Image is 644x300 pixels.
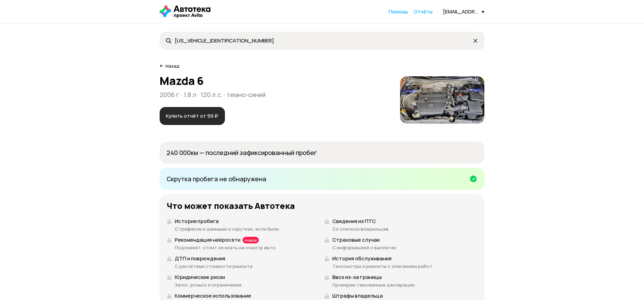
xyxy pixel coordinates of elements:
span: Отчёты [414,8,433,15]
h1: Mazda 6 [160,75,266,87]
span: Рекомендация нейросети [175,236,240,243]
p: Коммерческое использование [175,292,269,300]
span: Купить отчёт от 99 ₽ [166,113,218,119]
button: Купить отчёт от 99 ₽ [160,107,225,125]
span: Помощь [389,8,408,15]
p: Страховые случаи [332,236,396,244]
p: Назад [165,63,180,69]
img: 1.5ZGZ8raMv1Qt0UG6KKGXnJSISTofZXkeHzd-GEphKBgbYnwbF2MqTBpmKB8fNHxJGjIoGy8.nTHfmWZ7oT-DqGP4gXqtAdl... [400,76,484,124]
p: С расчётами стоимости ремонта [175,263,253,269]
p: История обслуживания [332,255,432,262]
p: Техосмотры и ремонты с описанием работ [332,263,432,269]
p: История пробега [175,217,279,225]
p: Штрафы владельца [332,292,383,300]
button: закрыть [468,34,482,48]
p: С информацией о выплатах [332,244,396,251]
p: Сведения из ПТС [332,217,389,225]
p: Ввоз из-за границы [332,273,415,281]
p: 240 000 км — последний зафиксированный пробег [167,148,477,157]
p: Залог, розыск и ограничения [175,282,241,288]
div: [EMAIL_ADDRESS][DOMAIN_NAME] [443,8,484,15]
p: Проверим таможенные декларации [332,282,415,288]
p: Скрутка пробега не обнаружена [167,175,266,183]
p: Со списком владельцев [332,226,389,232]
p: С графиком и данными о скрутках, если были [175,226,279,232]
p: Юридические риски [175,273,241,281]
p: ДТП и повреждения [175,255,253,262]
a: Помощь [389,8,408,15]
input: закрыть [175,37,472,44]
h3: Что может показать Автотека [167,201,477,211]
a: Отчёты [414,8,433,15]
p: Подскажет, стоит ли ехать на осмотр авто [175,244,275,251]
p: 2006 г · 1.8 л · 120 л.c. · темно-синий [160,90,266,99]
div: Новое [243,237,259,243]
